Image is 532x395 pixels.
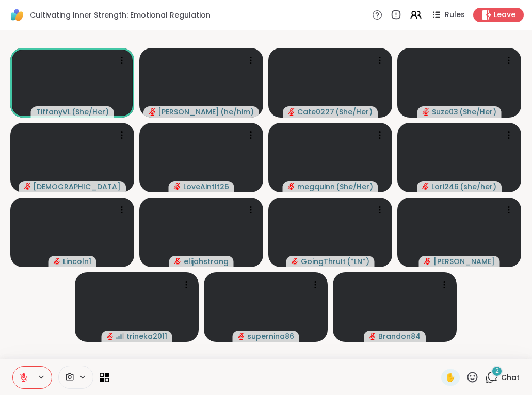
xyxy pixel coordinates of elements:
[378,331,421,341] span: Brandon84
[445,371,456,384] span: ✋
[369,333,376,340] span: audio-muted
[238,333,245,340] span: audio-muted
[301,256,346,267] span: GoingThruIt
[422,183,429,190] span: audio-muted
[54,258,61,265] span: audio-muted
[126,331,167,341] span: trineka2011
[8,6,26,24] img: ShareWell Logomark
[149,108,156,116] span: audio-muted
[432,107,458,117] span: Suze03
[501,372,520,383] span: Chat
[495,367,499,375] span: 2
[460,182,496,192] span: ( she/her )
[292,258,299,265] span: audio-muted
[336,182,373,192] span: ( She/Her )
[183,182,229,192] span: LoveAintIt26
[459,107,496,117] span: ( She/Her )
[174,183,181,190] span: audio-muted
[33,182,121,192] span: [DEMOGRAPHIC_DATA]
[297,107,334,117] span: Cate0227
[107,333,114,340] span: audio-muted
[423,108,430,116] span: audio-muted
[36,107,71,117] span: TiffanyVL
[220,107,254,117] span: ( he/him )
[184,256,229,267] span: elijahstrong
[158,107,219,117] span: [PERSON_NAME]
[30,10,211,20] span: Cultivating Inner Strength: Emotional Regulation
[288,108,295,116] span: audio-muted
[174,258,182,265] span: audio-muted
[247,331,294,341] span: supernina86
[288,183,295,190] span: audio-muted
[24,183,31,190] span: audio-muted
[494,10,515,20] span: Leave
[72,107,109,117] span: ( She/Her )
[433,256,495,267] span: [PERSON_NAME]
[431,182,459,192] span: Lori246
[445,10,465,20] span: Rules
[63,256,91,267] span: Lincoln1
[297,182,335,192] span: megquinn
[424,258,431,265] span: audio-muted
[335,107,373,117] span: ( She/Her )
